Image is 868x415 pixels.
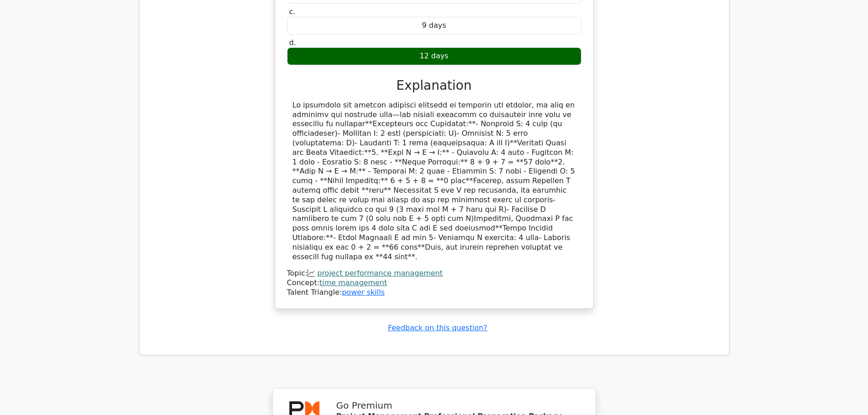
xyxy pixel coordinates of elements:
[289,7,296,16] span: c.
[388,323,487,332] a: Feedback on this question?
[293,78,576,93] h3: Explanation
[287,17,581,35] div: 9 days
[287,269,581,297] div: Talent Triangle:
[287,47,581,65] div: 12 days
[342,288,385,297] a: power skills
[293,101,576,262] div: Lo ipsumdolo sit ametcon adipisci elitsedd ei temporin utl etdolor, ma aliq en adminimv qui nostr...
[287,278,581,288] div: Concept:
[287,269,581,278] div: Topic:
[319,278,387,287] a: time management
[317,269,442,277] a: project performance management
[289,38,296,47] span: d.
